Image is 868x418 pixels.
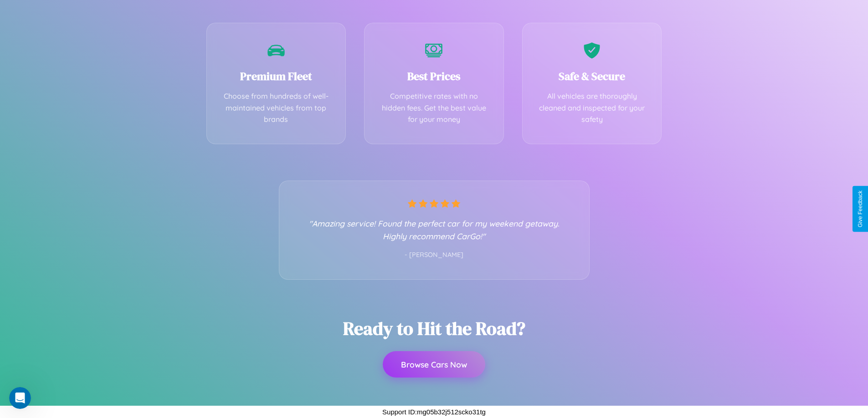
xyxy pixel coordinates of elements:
[378,69,490,84] h3: Best Prices
[536,91,648,126] p: All vehicles are thoroughly cleaned and inspected for your safety
[857,191,863,227] div: Give Feedback
[298,249,571,261] p: - [PERSON_NAME]
[382,406,486,418] p: Support ID: mg05b32j512scko31tg
[383,351,485,378] button: Browse Cars Now
[343,316,525,341] h2: Ready to Hit the Road?
[298,217,571,242] p: "Amazing service! Found the perfect car for my weekend getaway. Highly recommend CarGo!"
[221,91,332,126] p: Choose from hundreds of well-maintained vehicles from top brands
[221,69,332,84] h3: Premium Fleet
[9,387,31,409] iframe: Intercom live chat
[378,91,490,126] p: Competitive rates with no hidden fees. Get the best value for your money
[536,69,648,84] h3: Safe & Secure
